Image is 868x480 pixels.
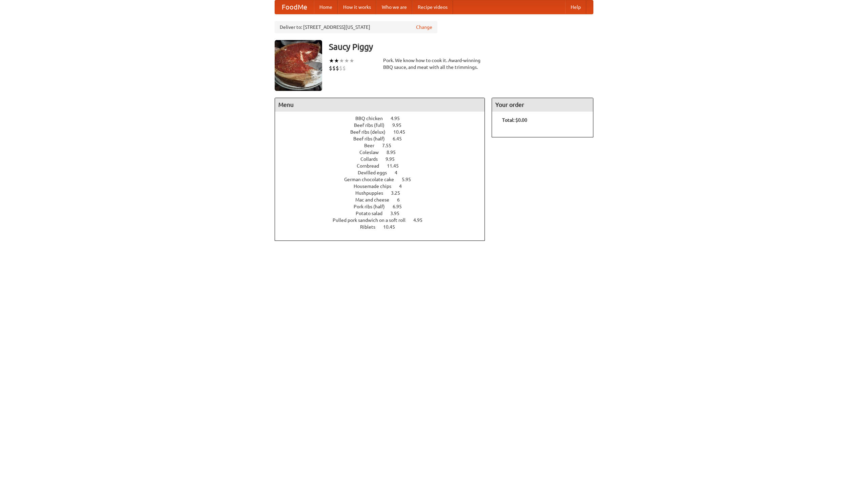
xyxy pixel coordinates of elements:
a: How it works [338,0,376,14]
a: Collards 9.95 [360,156,407,162]
a: FoodMe [275,0,314,14]
a: BBQ chicken 4.95 [355,116,412,121]
span: Beef ribs (half) [353,136,392,141]
h4: Your order [492,98,593,112]
li: $ [339,64,342,72]
span: 11.45 [387,163,406,169]
a: Hushpuppies 3.25 [355,190,413,196]
li: $ [332,64,336,72]
a: Riblets 10.45 [360,224,408,230]
a: Beef ribs (half) 6.45 [353,136,414,141]
span: 4.95 [413,217,429,223]
a: Beef ribs (delux) 10.45 [350,129,418,135]
a: Change [416,24,432,31]
a: Devilled eggs 4 [358,170,410,175]
span: 7.55 [382,143,398,148]
li: $ [329,64,332,72]
span: Riblets [360,224,382,230]
span: German chocolate cake [344,177,401,182]
span: Hushpuppies [355,190,390,196]
a: Home [314,0,338,14]
span: Coleslaw [359,150,386,155]
a: Who we are [376,0,412,14]
div: Pork. We know how to cook it. Award-winning BBQ sauce, and meat with all the trimmings. [383,57,485,71]
li: ★ [329,57,334,64]
span: 4.95 [391,116,407,121]
span: 4 [399,184,409,189]
span: 6.45 [393,136,409,141]
span: Pulled pork sandwich on a soft roll [333,217,412,223]
span: 9.95 [392,122,408,128]
b: Total: $0.00 [502,117,527,123]
span: Beer [364,143,381,148]
a: Cornbread 11.45 [357,163,411,169]
a: Beer 7.55 [364,143,404,148]
span: Potato salad [356,211,389,216]
span: Pork ribs (half) [354,204,392,209]
li: $ [336,64,339,72]
a: Pulled pork sandwich on a soft roll 4.95 [333,217,435,223]
span: 3.95 [390,211,406,216]
a: Potato salad 3.95 [356,211,412,216]
span: BBQ chicken [355,116,390,121]
a: Beef ribs (full) 9.95 [354,122,414,128]
span: 5.95 [402,177,418,182]
a: Housemade chips 4 [354,184,414,189]
a: Pork ribs (half) 6.95 [354,204,414,209]
li: $ [342,64,346,72]
a: Coleslaw 8.95 [359,150,408,155]
li: ★ [334,57,339,64]
a: German chocolate cake 5.95 [344,177,423,182]
span: Mac and cheese [355,197,396,203]
a: Mac and cheese 6 [355,197,412,203]
a: Help [565,0,586,14]
h3: Saucy Piggy [329,40,593,54]
span: Housemade chips [354,184,398,189]
li: ★ [339,57,344,64]
span: 6 [397,197,407,203]
a: Recipe videos [412,0,453,14]
span: 10.45 [383,224,402,230]
h4: Menu [275,98,485,112]
span: Beef ribs (delux) [350,129,392,135]
li: ★ [349,57,354,64]
span: 4 [395,170,404,175]
span: Beef ribs (full) [354,122,391,128]
span: 3.25 [391,190,407,196]
span: Collards [360,156,384,162]
li: ★ [344,57,349,64]
img: angular.jpg [275,40,322,91]
span: Devilled eggs [358,170,394,175]
span: 10.45 [393,129,412,135]
span: 8.95 [387,150,402,155]
span: 6.95 [393,204,409,209]
span: Cornbread [357,163,386,169]
div: Deliver to: [STREET_ADDRESS][US_STATE] [275,21,437,33]
span: 9.95 [386,156,401,162]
